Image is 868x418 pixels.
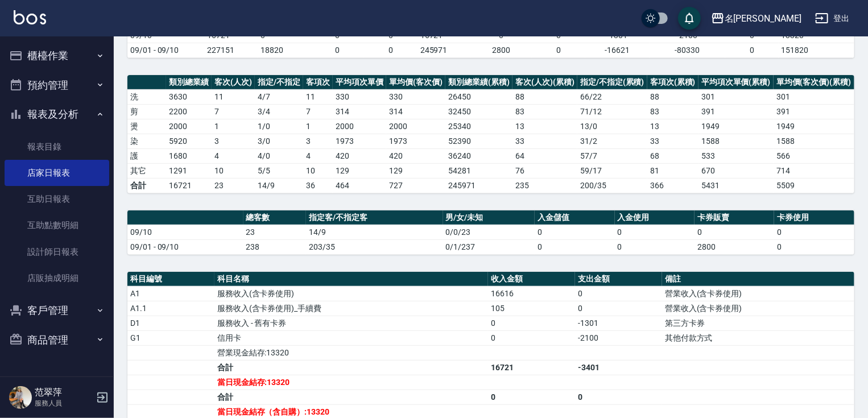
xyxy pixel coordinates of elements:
td: -3401 [575,360,662,375]
td: 0 [532,43,585,57]
td: 1 [303,119,333,134]
button: 報表及分析 [5,100,109,129]
th: 平均項次單價 [333,75,386,90]
td: 第三方卡券 [662,316,854,330]
a: 設計師日報表 [5,239,109,265]
td: 2200 [166,104,212,119]
td: 服務收入 - 舊有卡券 [214,316,488,330]
button: save [678,7,701,30]
td: 238 [243,239,307,254]
td: 5 / 5 [255,163,303,178]
td: 71 / 12 [577,104,647,119]
th: 科目名稱 [214,272,488,287]
img: Person [9,386,32,409]
td: 129 [333,163,386,178]
td: -16621 [585,43,650,57]
th: 支出金額 [575,272,662,287]
th: 客項次(累積) [647,75,698,90]
td: 10 [303,163,333,178]
td: 0/1/237 [443,239,535,254]
td: A1 [127,286,214,301]
td: 366 [647,178,698,193]
td: 3 / 0 [255,134,303,148]
td: 0 [535,225,614,239]
td: 1973 [386,134,445,148]
td: 其他付款方式 [662,330,854,345]
td: 0 [774,225,854,239]
td: 59 / 17 [577,163,647,178]
td: 1680 [166,148,212,163]
td: 533 [698,148,774,163]
td: 燙 [127,119,166,134]
td: 0 [575,390,662,404]
th: 收入金額 [488,272,575,287]
td: 83 [512,104,577,119]
td: 14/9 [306,225,443,239]
td: 0 [488,390,575,404]
td: 68 [647,148,698,163]
td: 0 [695,225,774,239]
td: 18820 [258,43,311,57]
td: 314 [386,104,445,119]
td: 0 [488,330,575,345]
td: 當日現金結存:13320 [214,375,488,390]
td: 727 [386,178,445,193]
button: 名[PERSON_NAME] [706,7,806,30]
td: 81 [647,163,698,178]
th: 總客數 [243,210,307,225]
td: 714 [774,163,854,178]
td: 391 [774,104,854,119]
th: 指定客/不指定客 [306,210,443,225]
td: 391 [698,104,774,119]
td: 營業現金結存:13320 [214,345,488,360]
td: 4 [212,148,255,163]
td: -2100 [575,330,662,345]
td: 33 [647,134,698,148]
td: 83 [647,104,698,119]
td: 301 [698,89,774,104]
td: 420 [333,148,386,163]
td: 5920 [166,134,212,148]
td: 3 / 4 [255,104,303,119]
td: 227151 [205,43,258,57]
td: 2800 [470,43,532,57]
td: 5431 [698,178,774,193]
td: 13 [512,119,577,134]
a: 互助日報表 [5,186,109,212]
td: 0 [575,301,662,316]
td: 0 [774,239,854,254]
td: 76 [512,163,577,178]
button: 登出 [811,8,854,29]
th: 科目編號 [127,272,214,287]
td: 129 [386,163,445,178]
td: 52390 [445,134,512,148]
th: 入金儲值 [535,210,614,225]
td: 105 [488,301,575,316]
th: 卡券販賣 [695,210,774,225]
td: 0 [615,225,695,239]
a: 店家日報表 [5,160,109,186]
td: 1 [212,119,255,134]
td: 66 / 22 [577,89,647,104]
td: 203/35 [306,239,443,254]
th: 指定/不指定 [255,75,303,90]
td: -1301 [575,316,662,330]
td: 4 / 7 [255,89,303,104]
th: 類別總業績 [166,75,212,90]
th: 客次(人次)(累積) [512,75,577,90]
h5: 范翠萍 [35,387,93,398]
td: 1949 [698,119,774,134]
th: 客次(人次) [212,75,255,90]
td: 09/10 [127,225,243,239]
a: 店販抽成明細 [5,265,109,291]
button: 預約管理 [5,71,109,100]
td: 10 [212,163,255,178]
td: 31 / 2 [577,134,647,148]
td: 88 [647,89,698,104]
td: 245971 [445,178,512,193]
td: 245971 [418,43,471,57]
td: 4 / 0 [255,148,303,163]
td: 營業收入(含卡券使用) [662,286,854,301]
td: 11 [212,89,255,104]
table: a dense table [127,75,854,193]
